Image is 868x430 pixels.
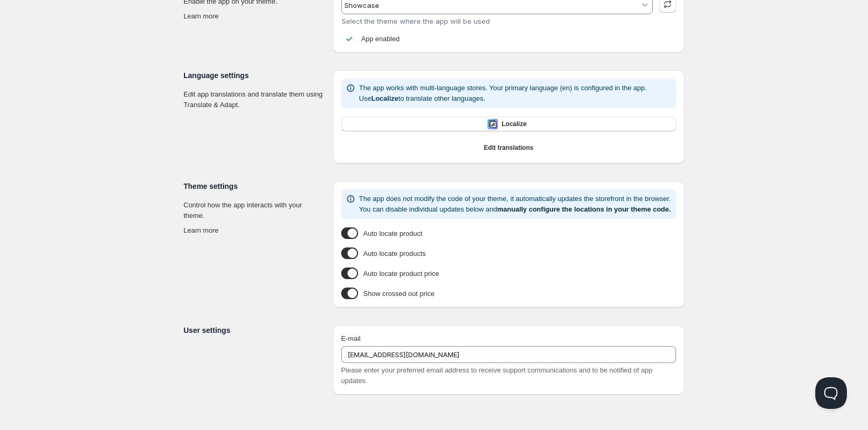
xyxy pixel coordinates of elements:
h3: Theme settings [184,181,324,192]
p: Control how the app interacts with your theme. [184,200,324,221]
span: Localize [501,120,526,128]
a: Learn more [184,226,218,234]
span: Please enter your preferred email address to receive support communications and to be notified of... [341,366,652,385]
iframe: Help Scout Beacon - Open [815,377,847,409]
p: The app does not modify the code of your theme, it automatically updates the storefront in the br... [359,194,672,215]
span: Edit translations [484,144,533,152]
h3: User settings [184,325,324,336]
img: Localize [487,119,498,129]
a: Learn more [184,12,218,20]
span: E-mail [341,335,361,342]
p: App enabled [361,34,400,44]
span: Auto locate products [363,249,426,259]
b: Localize [371,94,398,102]
h3: Language settings [184,70,324,81]
span: Auto locate product price [363,269,439,279]
p: The app works with multi-language stores. Your primary language (en) is configured in the app. Us... [359,83,647,104]
a: manually configure the locations in your theme code. [497,205,671,213]
span: Auto locate product [363,228,422,239]
span: Show crossed out price [363,289,435,299]
button: Edit translations [341,140,676,155]
div: Select the theme where the app will be used [342,17,653,25]
p: Edit app translations and translate them using Translate & Adapt. [184,89,324,110]
button: LocalizeLocalize [341,117,676,131]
